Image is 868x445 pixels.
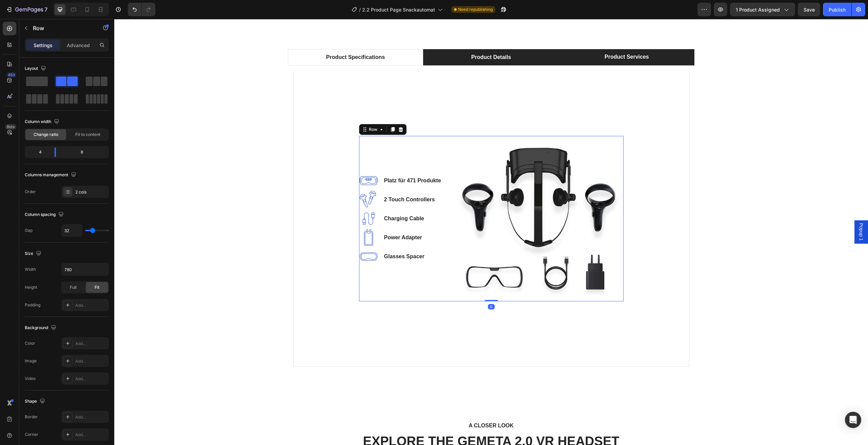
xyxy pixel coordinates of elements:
div: Height [25,284,37,290]
div: 2 cols [75,189,107,195]
div: 450 [6,72,16,78]
p: A CLOSER LOOK [248,403,507,411]
div: Layout [25,64,47,73]
div: Product Specifications [211,33,272,43]
div: Columns management [25,170,78,180]
span: Popup 1 [744,204,750,222]
div: Add... [75,432,107,438]
span: / [359,6,361,13]
p: 7 [44,5,47,14]
div: 0 [374,285,380,290]
div: Add... [75,414,107,420]
div: Open Intercom Messenger [845,412,861,428]
div: Order [25,189,36,195]
p: Settings [34,42,53,49]
span: Change ratio [34,132,58,138]
span: Full [70,284,77,290]
span: Fit to content [75,132,100,138]
div: Size [25,249,43,258]
input: Auto [62,263,108,276]
iframe: Design area [114,19,868,445]
div: Add... [75,358,107,364]
span: Save [804,7,815,13]
div: Background [25,323,58,332]
p: Platz für 471 Produkte [270,158,327,166]
span: Fit [95,284,99,290]
div: Add... [75,376,107,382]
div: Publish [829,6,846,13]
h2: EXPLORE THE GEMETA 2.0 VR HEADSET [241,414,513,431]
span: Need republishing [458,6,493,13]
button: 7 [3,3,51,16]
span: 2.2 Product Page Snackautomat [362,6,435,13]
div: Padding [25,302,40,308]
p: Row [33,24,91,32]
p: Power Adapter [270,215,308,223]
button: 1 product assigned [730,3,795,16]
p: 2 Touch Controllers [270,177,321,185]
div: Gap [25,227,33,234]
div: Product Details [356,33,398,43]
div: Border [25,414,38,420]
div: Column width [25,117,61,126]
p: Advanced [67,42,90,49]
div: Product Services [489,33,536,43]
div: Video [25,376,36,382]
div: Color [25,340,35,346]
div: Undo/Redo [128,3,155,16]
span: 1 product assigned [736,6,780,13]
div: Shape [25,397,46,406]
input: Auto [62,224,82,237]
div: Width [25,266,36,272]
div: 8 [61,147,107,157]
button: Save [798,3,820,16]
div: Image [25,358,37,364]
p: Glasses Spacer [270,234,310,242]
p: Charging Cable [270,196,310,204]
div: Add... [75,302,107,308]
div: Corner [25,431,38,438]
div: Beta [5,124,16,129]
div: Column spacing [25,210,65,219]
button: Publish [823,3,851,16]
div: Row [253,107,264,114]
div: Add... [75,341,107,347]
div: 4 [26,147,49,157]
